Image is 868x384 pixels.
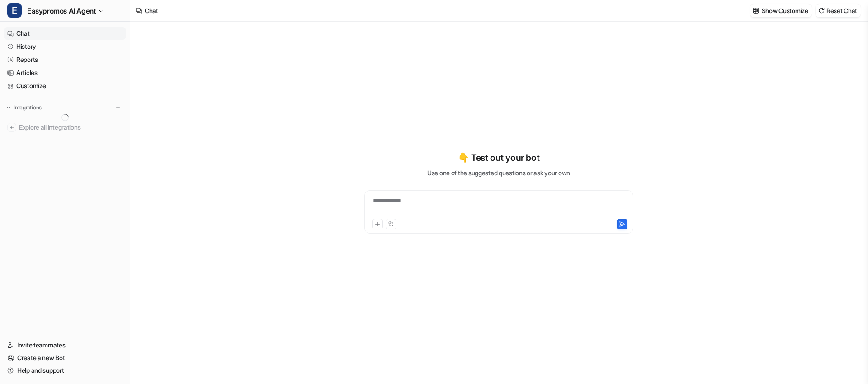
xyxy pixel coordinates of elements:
[4,364,126,377] a: Help and support
[14,104,42,111] p: Integrations
[427,168,570,178] p: Use one of the suggested questions or ask your own
[4,351,126,364] a: Create a new Bot
[7,3,22,18] span: E
[762,6,808,15] p: Show Customize
[750,4,812,17] button: Show Customize
[4,80,126,92] a: Customize
[4,66,126,79] a: Articles
[145,6,158,15] div: Chat
[816,4,861,17] button: Reset Chat
[19,120,123,135] span: Explore all integrations
[5,104,12,111] img: expand menu
[4,339,126,351] a: Invite teammates
[4,40,126,53] a: History
[818,7,825,14] img: reset
[4,53,126,66] a: Reports
[4,103,44,112] button: Integrations
[753,7,759,14] img: customize
[115,104,121,111] img: menu_add.svg
[4,121,126,134] a: Explore all integrations
[4,27,126,40] a: Chat
[458,151,539,164] p: 👇 Test out your bot
[7,123,16,132] img: explore all integrations
[27,5,96,17] span: Easypromos AI Agent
